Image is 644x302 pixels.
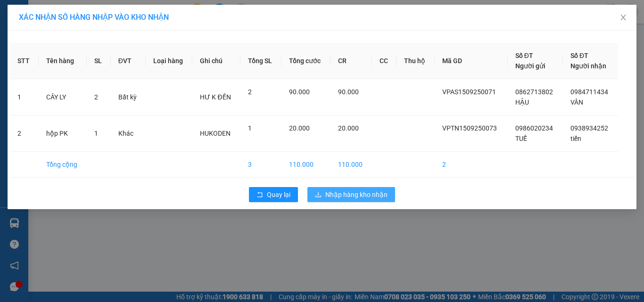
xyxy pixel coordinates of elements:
span: 90.000 [289,88,310,96]
th: Thu hộ [396,43,435,79]
th: SL [87,43,110,79]
span: tiến [570,135,581,142]
th: Loại hàng [146,43,192,79]
th: CC [372,43,396,79]
td: 2 [10,115,39,152]
span: 1 [248,124,252,132]
span: 1 [94,130,98,137]
td: hộp PK [39,115,87,152]
td: 3 [240,152,281,178]
strong: ĐỒNG PHƯỚC [74,5,129,13]
button: rollbackQuay lại [249,187,298,202]
span: VPTB1509250005 [47,60,99,67]
span: close [619,14,627,21]
span: Bến xe [GEOGRAPHIC_DATA] [74,15,127,27]
span: 2 [248,88,252,96]
td: 110.000 [330,152,372,178]
th: Tổng cước [281,43,330,79]
span: [PERSON_NAME]: [3,61,99,66]
td: CÂY LY [39,79,87,115]
td: Tổng cộng [39,152,87,178]
td: 110.000 [281,152,330,178]
span: HUKODEN [200,130,231,137]
span: 0984711434 [570,88,608,96]
td: 1 [10,79,39,115]
span: VPTN1509250073 [442,124,497,132]
td: Bất kỳ [111,79,146,115]
th: Tổng SL [240,43,281,79]
th: STT [10,43,39,79]
th: CR [330,43,372,79]
th: ĐVT [111,43,146,79]
span: 0986020234 [515,124,553,132]
th: Tên hàng [39,43,87,79]
span: 2 [94,93,98,101]
button: downloadNhập hàng kho nhận [307,187,395,202]
th: Mã GD [435,43,508,79]
span: HƯ K ĐỀN [200,93,231,101]
span: ----------------------------------------- [25,51,116,58]
span: 20.000 [338,124,359,132]
td: 2 [435,152,508,178]
button: Close [610,5,636,31]
span: 01 Võ Văn Truyện, KP.1, Phường 2 [74,28,130,40]
td: Khác [111,115,146,152]
span: 90.000 [338,88,359,96]
span: XÁC NHẬN SỐ HÀNG NHẬP VÀO KHO NHẬN [19,13,169,22]
img: logo [3,6,45,47]
span: Số ĐT [570,52,588,59]
span: 13:24:22 [DATE] [21,68,58,74]
span: HẬU [515,98,529,106]
span: Quay lại [267,189,290,200]
th: Ghi chú [192,43,240,79]
span: 0938934252 [570,124,608,132]
span: 20.000 [289,124,310,132]
span: 0862713802 [515,88,553,96]
span: VPAS1509250071 [442,88,496,96]
span: download [315,191,322,199]
span: In ngày: [3,68,58,74]
span: TUẾ [515,135,527,142]
span: Người gửi [515,62,545,70]
span: Người nhận [570,62,606,70]
span: Số ĐT [515,52,533,59]
span: Nhập hàng kho nhận [325,189,388,200]
span: Hotline: 19001152 [74,42,116,48]
span: VÂN [570,98,583,106]
span: rollback [256,191,263,199]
